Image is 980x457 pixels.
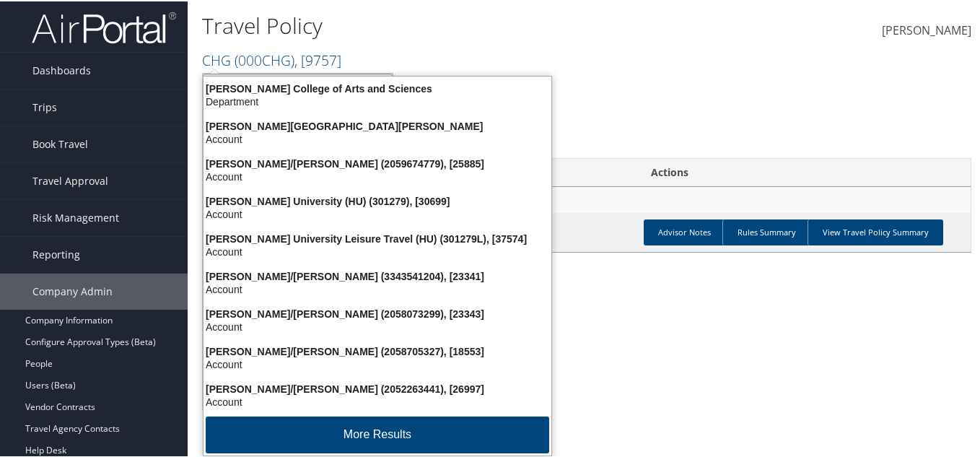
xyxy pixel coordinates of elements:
span: , [ 9757 ] [294,49,341,69]
div: Account [195,319,560,332]
div: [PERSON_NAME] College of Arts and Sciences [195,81,560,94]
div: [PERSON_NAME]/[PERSON_NAME] (2058705327), [18553] [195,344,560,357]
button: More Results [206,415,549,452]
div: Department [195,94,560,107]
div: [PERSON_NAME]/[PERSON_NAME] (2059674779), [25885] [195,156,560,169]
div: [PERSON_NAME][GEOGRAPHIC_DATA][PERSON_NAME] [195,118,560,131]
th: Actions [638,157,971,186]
div: [PERSON_NAME]/[PERSON_NAME] (3343541204), [23341] [195,269,560,282]
div: Account [195,206,560,219]
td: undefined [203,186,971,212]
div: [PERSON_NAME] University Leisure Travel (HU) (301279L), [37574] [195,231,560,244]
div: Account [195,357,560,370]
span: Trips [32,88,57,124]
input: Search Accounts [203,72,393,99]
a: [PERSON_NAME] [882,7,971,52]
img: airportal-logo.png [32,9,176,43]
a: Advisor Notes [644,218,725,244]
div: [PERSON_NAME]/[PERSON_NAME] (2052263441), [26997] [195,381,560,394]
div: Account [195,131,560,144]
a: CHG [202,49,341,69]
div: [PERSON_NAME]/[PERSON_NAME] (2058073299), [23343] [195,306,560,319]
span: Travel Approval [32,162,108,198]
div: [PERSON_NAME] University (HU) (301279), [30699] [195,193,560,206]
a: Rules Summary [722,218,810,244]
div: Account [195,282,560,295]
span: Company Admin [32,272,113,308]
div: Account [195,244,560,257]
span: Reporting [32,235,80,271]
h1: Travel Policy [202,9,715,40]
span: ( 000CHG ) [235,49,294,69]
div: Account [195,394,560,407]
span: Dashboards [32,51,91,87]
a: View Travel Policy Summary [808,218,943,244]
div: Account [195,169,560,182]
span: Risk Management [32,199,119,235]
span: [PERSON_NAME] [882,21,971,37]
span: Book Travel [32,125,88,161]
